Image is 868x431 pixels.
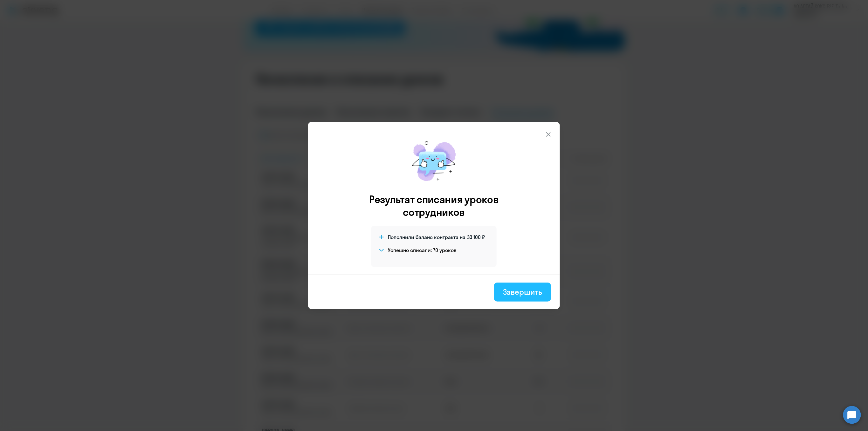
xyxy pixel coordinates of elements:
div: Завершить [503,287,542,297]
button: Завершить [494,283,551,302]
span: 33 100 ₽ [467,234,485,241]
span: Пополнили баланс контракта на [388,234,465,241]
h4: Успешно списали: 70 уроков [388,247,457,254]
img: mirage-message.png [405,134,463,188]
h3: Результат списания уроков сотрудников [361,193,507,218]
